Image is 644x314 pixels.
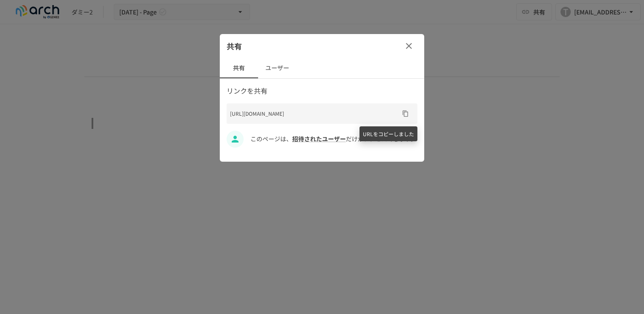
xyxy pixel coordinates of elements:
button: 共有 [220,58,258,78]
p: URLをコピーしました [359,126,417,141]
p: リンクを共有 [227,86,417,97]
button: URLをコピー [399,107,412,120]
a: 招待されたユーザー [292,134,346,143]
p: [URL][DOMAIN_NAME] [230,109,399,117]
button: ユーザー [258,58,296,78]
p: このページは、 だけがアクセスできます。 [250,134,417,143]
div: 共有 [220,34,424,58]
